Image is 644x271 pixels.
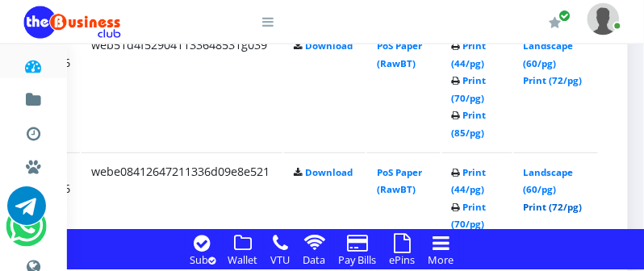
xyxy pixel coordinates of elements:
[185,251,220,269] a: Sub
[452,74,487,104] a: Print (70/pg)
[385,251,420,269] a: ePins
[390,253,416,268] small: ePins
[24,6,121,39] img: Logo
[559,10,571,22] span: Renew/Upgrade Subscription
[224,251,263,269] a: Wallet
[524,40,574,69] a: Landscape (60/pg)
[271,253,291,268] small: VTU
[429,253,454,268] small: More
[334,251,382,269] a: Pay Bills
[24,77,43,116] a: Fund wallet
[10,219,43,246] a: Chat for support
[452,109,487,139] a: Print (85/pg)
[377,40,422,69] a: PoS Paper (RawBT)
[524,166,574,196] a: Landscape (60/pg)
[524,201,583,213] a: Print (72/pg)
[452,201,487,231] a: Print (70/pg)
[305,40,353,52] a: Download
[588,3,620,35] img: User
[24,44,43,82] a: Dashboard
[61,177,196,205] a: Nigerian VTU
[377,166,422,196] a: PoS Paper (RawBT)
[452,166,487,196] a: Print (44/pg)
[299,251,331,269] a: Data
[339,253,377,268] small: Pay Bills
[303,253,326,268] small: Data
[190,253,215,268] small: Sub
[305,166,353,178] a: Download
[452,40,487,69] a: Print (44/pg)
[266,251,295,269] a: VTU
[61,201,196,228] a: International VTU
[24,111,43,150] a: Transactions
[550,16,562,29] i: Renew/Upgrade Subscription
[24,145,43,184] a: Miscellaneous Payments
[7,199,46,226] a: Chat for support
[524,74,583,86] a: Print (72/pg)
[82,26,282,151] td: web51d4f529041133648531g039
[228,253,258,268] small: Wallet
